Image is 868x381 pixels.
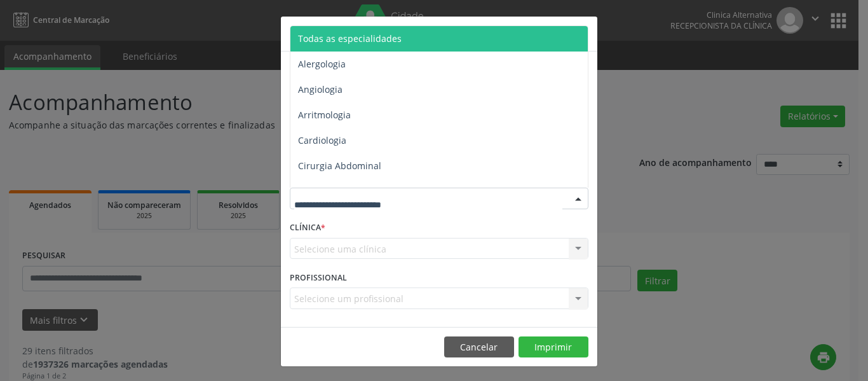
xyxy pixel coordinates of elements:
button: Imprimir [519,336,588,358]
span: Angiologia [298,83,342,95]
button: Close [572,17,597,48]
label: PROFISSIONAL [290,268,347,287]
label: CLÍNICA [290,218,325,238]
span: Todas as especialidades [298,32,402,45]
h5: Relatório de agendamentos [290,25,435,42]
span: Cardiologia [298,134,346,146]
span: Cirurgia Bariatrica [298,185,376,197]
span: Cirurgia Abdominal [298,160,381,172]
span: Arritmologia [298,109,351,121]
button: Cancelar [444,336,514,358]
span: Alergologia [298,58,346,70]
